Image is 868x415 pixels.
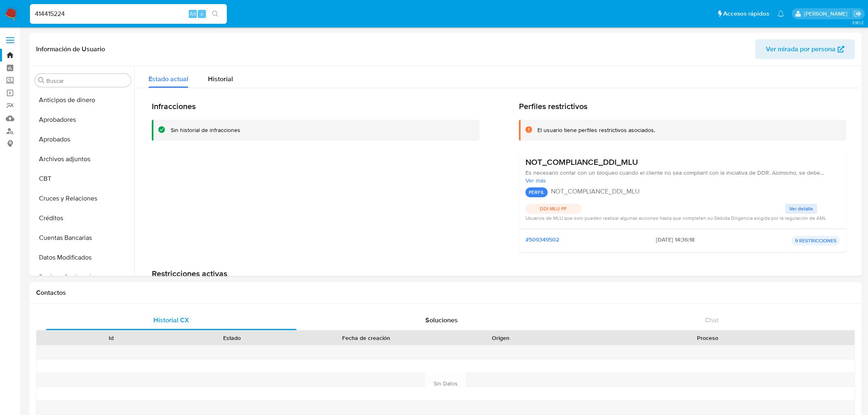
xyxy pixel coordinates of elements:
[36,45,105,53] h1: Información de Usuario
[38,77,45,84] button: Buscar
[201,10,203,18] span: s
[723,9,769,18] span: Accesos rápidos
[32,248,134,267] button: Datos Modificados
[190,10,196,18] span: Alt
[177,334,286,342] div: Estado
[755,39,855,59] button: Ver mirada por persona
[30,9,227,19] input: Buscar usuario o caso...
[425,315,458,325] span: Soluciones
[32,189,134,208] button: Cruces y Relaciones
[32,267,134,287] button: Devices Geolocation
[32,228,134,248] button: Cuentas Bancarias
[46,77,128,84] input: Buscar
[57,334,166,342] div: Id
[32,110,134,130] button: Aprobadores
[777,10,784,17] a: Notificaciones
[32,130,134,149] button: Aprobados
[153,315,189,325] span: Historial CX
[804,10,850,18] p: gregorio.negri@mercadolibre.com
[32,90,134,110] button: Anticipos de dinero
[766,39,836,59] span: Ver mirada por persona
[32,149,134,169] button: Archivos adjuntos
[32,169,134,189] button: CBT
[705,315,719,325] span: Chat
[853,9,862,18] a: Salir
[207,8,224,20] button: search-icon
[36,289,855,297] h1: Contactos
[446,334,555,342] div: Origen
[566,334,849,342] div: Proceso
[298,334,434,342] div: Fecha de creación
[32,208,134,228] button: Créditos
